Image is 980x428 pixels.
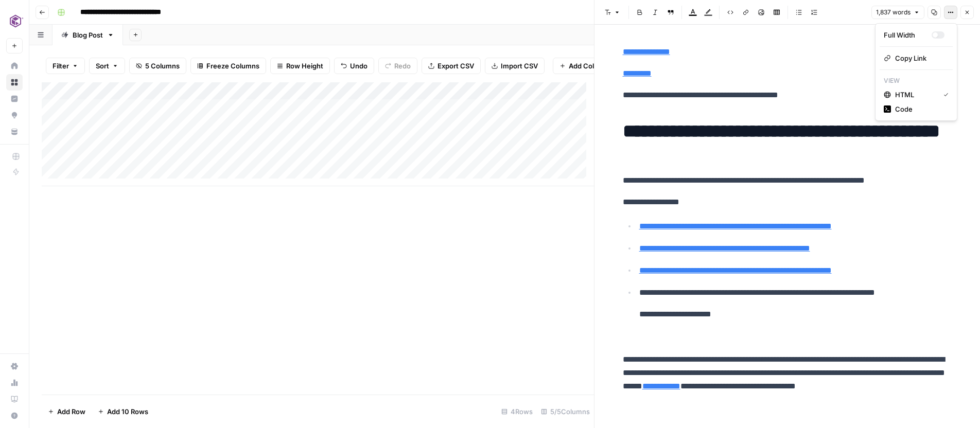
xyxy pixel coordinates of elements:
[42,403,92,420] button: Add Row
[107,406,148,417] span: Add 10 Rows
[501,61,538,71] span: Import CSV
[206,61,259,71] span: Freeze Columns
[871,6,924,19] button: 1,837 words
[73,30,103,40] div: Blog Post
[190,58,266,74] button: Freeze Columns
[52,25,123,45] a: Blog Post
[437,61,474,71] span: Export CSV
[394,61,411,71] span: Redo
[569,61,608,71] span: Add Column
[895,90,935,100] span: HTML
[52,61,69,71] span: Filter
[6,91,23,107] a: Insights
[422,58,481,74] button: Export CSV
[497,403,537,420] div: 4 Rows
[553,58,615,74] button: Add Column
[286,61,323,71] span: Row Height
[537,403,594,420] div: 5/5 Columns
[884,30,932,40] div: Full Width
[880,74,953,87] p: View
[6,123,23,140] a: Your Data
[485,58,545,74] button: Import CSV
[96,61,109,71] span: Sort
[145,61,180,71] span: 5 Columns
[46,58,85,74] button: Filter
[6,12,25,30] img: Commvault Logo
[334,58,374,74] button: Undo
[6,58,23,74] a: Home
[895,53,944,63] span: Copy Link
[876,8,911,17] span: 1,837 words
[378,58,417,74] button: Redo
[129,58,186,74] button: 5 Columns
[6,107,23,123] a: Opportunities
[6,358,23,374] a: Settings
[350,61,367,71] span: Undo
[6,374,23,391] a: Usage
[57,406,85,417] span: Add Row
[6,8,23,34] button: Workspace: Commvault
[6,407,23,424] button: Help + Support
[895,104,944,114] span: Code
[6,391,23,407] a: Learning Hub
[6,74,23,91] a: Browse
[92,403,154,420] button: Add 10 Rows
[270,58,330,74] button: Row Height
[89,58,125,74] button: Sort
